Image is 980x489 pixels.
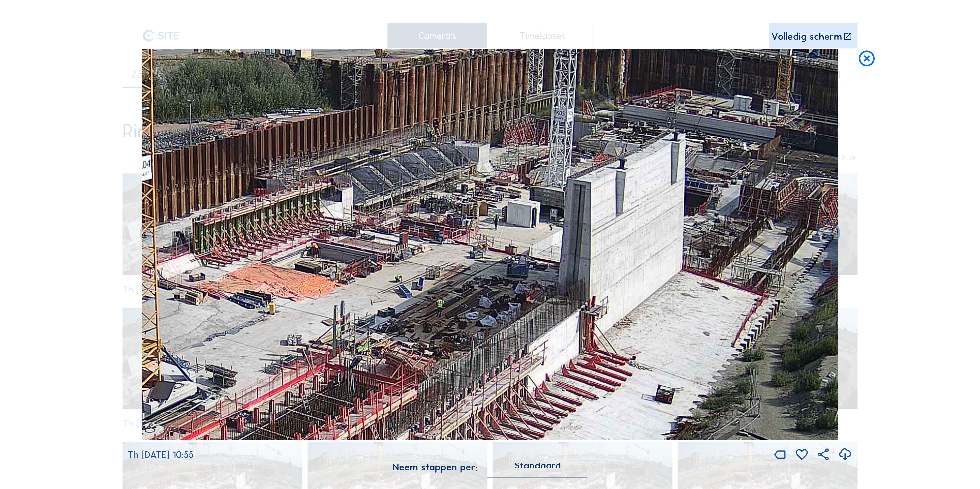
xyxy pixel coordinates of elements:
[137,220,166,249] i: Forward
[393,462,478,472] div: Neem stappen per:
[514,463,561,468] div: Standaard
[771,32,842,42] div: Volledig scherm
[142,49,838,440] img: Image
[487,463,587,477] div: Standaard
[814,220,843,249] i: Back
[128,449,193,461] span: Th [DATE] 10:55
